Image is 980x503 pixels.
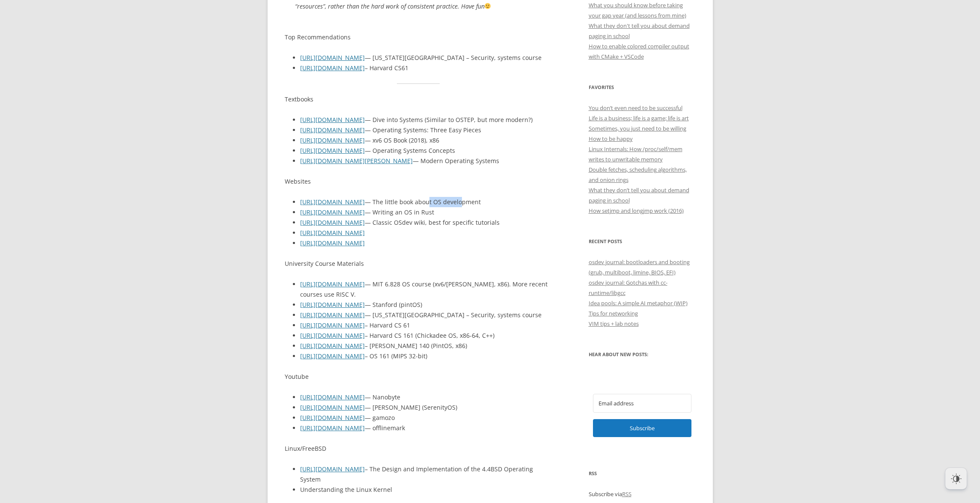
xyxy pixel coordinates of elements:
[300,197,552,207] li: — The little book about OS development
[300,403,365,411] a: [URL][DOMAIN_NAME]
[589,186,689,204] a: What they don’t tell you about demand paging in school
[300,351,552,361] li: – OS 161 (MIPS 32-bit)
[300,402,552,413] li: — [PERSON_NAME] (SerenityOS)
[300,280,365,288] a: [URL][DOMAIN_NAME]
[589,236,696,247] h3: Recent Posts
[300,146,365,155] a: [URL][DOMAIN_NAME]
[300,146,552,156] li: — Operating Systems Concepts
[300,63,552,73] li: – Harvard CS61
[300,413,552,423] li: — gamozo
[285,94,552,104] p: Textbooks
[300,135,552,146] li: — xv6 OS Book (2018), x86
[589,279,667,297] a: osdev journal: Gotchas with cc-runtime/libgcc
[300,229,365,237] a: [URL][DOMAIN_NAME]
[300,125,552,135] li: — Operating Systems: Three Easy Pieces
[285,176,552,187] p: Websites
[300,218,365,226] a: [URL][DOMAIN_NAME]
[300,342,365,350] a: [URL][DOMAIN_NAME]
[285,372,552,382] p: Youtube
[285,443,552,454] p: Linux/FreeBSD
[300,464,552,485] li: – The Design and Implementation of the 4.4BSD Operating System
[300,156,552,166] li: — Modern Operating Systems
[300,239,365,247] a: [URL][DOMAIN_NAME]
[300,217,552,228] li: — Classic OSdev wiki, best for specific tutorials
[589,207,684,214] a: How setjmp and longjmp work (2016)
[300,311,365,319] a: [URL][DOMAIN_NAME]
[589,42,689,60] a: How to enable colored compiler output with CMake + VSCode
[300,424,365,432] a: [URL][DOMAIN_NAME]
[300,330,552,341] li: – Harvard CS 161 (Chickadee OS, x86-64, C++)
[300,301,365,309] a: [URL][DOMAIN_NAME]
[300,54,365,62] a: [URL][DOMAIN_NAME]
[589,104,682,112] a: You don’t even need to be successful
[300,423,552,433] li: — offlinemark
[300,485,552,495] li: Understanding the Linux Kernel
[589,22,690,40] a: What they don't tell you about demand paging in school
[593,419,691,437] button: Subscribe
[589,349,696,360] h3: Hear about new posts:
[300,115,552,125] li: — Dive into Systems (Similar to OSTEP, but more modern?)
[300,331,365,339] a: [URL][DOMAIN_NAME]
[300,126,365,134] a: [URL][DOMAIN_NAME]
[300,207,552,217] li: — Writing an OS in Rust
[622,490,631,498] a: RSS
[300,465,365,473] a: [URL][DOMAIN_NAME]
[589,135,633,143] a: How to be happy
[593,394,691,413] input: Email address
[300,414,365,422] a: [URL][DOMAIN_NAME]
[589,114,689,122] a: Life is a business; life is a game; life is art
[485,3,491,9] img: 🙂
[589,166,687,184] a: Double fetches, scheduling algorithms, and onion rings
[589,310,638,317] a: Tips for networking
[300,320,552,330] li: – Harvard CS 61
[300,208,365,216] a: [URL][DOMAIN_NAME]
[589,145,682,163] a: Linux Internals: How /proc/self/mem writes to unwritable memory
[300,392,552,402] li: — Nanobyte
[300,341,552,351] li: – [PERSON_NAME] 140 (PintOS, x86)
[300,116,365,124] a: [URL][DOMAIN_NAME]
[589,125,686,132] a: Sometimes, you just need to be willing
[589,468,696,479] h3: RSS
[285,32,552,42] p: Top Recommendations
[589,299,688,307] a: Idea pools: A simple AI metaphor (WIP)
[300,321,365,329] a: [URL][DOMAIN_NAME]
[300,136,365,144] a: [URL][DOMAIN_NAME]
[300,198,365,206] a: [URL][DOMAIN_NAME]
[589,82,696,92] h3: Favorites
[300,300,552,310] li: — Stanford (pintOS)
[300,279,552,300] li: — MIT 6.828 OS course (xv6/[PERSON_NAME], x86). More recent courses use RISC V.
[589,258,690,276] a: osdev journal: bootloaders and booting (grub, multiboot, limine, BIOS, EFI)
[285,259,552,269] p: University Course Materials
[300,310,552,320] li: — [US_STATE][GEOGRAPHIC_DATA] – Security, systems course
[300,393,365,401] a: [URL][DOMAIN_NAME]
[300,352,365,360] a: [URL][DOMAIN_NAME]
[589,1,686,19] a: What you should know before taking your gap year (and lessons from mine)
[589,320,639,327] a: VIM tips + lab notes
[589,489,696,499] p: Subscribe via
[300,64,365,72] a: [URL][DOMAIN_NAME]
[300,53,552,63] li: — [US_STATE][GEOGRAPHIC_DATA] – Security, systems course
[300,157,413,165] a: [URL][DOMAIN_NAME][PERSON_NAME]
